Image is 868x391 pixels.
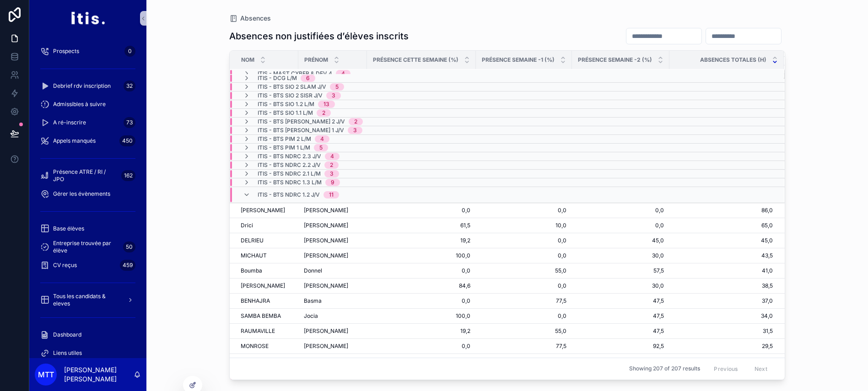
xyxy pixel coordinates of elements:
[304,312,318,320] span: Jocia
[258,75,297,82] span: ITIS - DCG L/M
[258,101,314,108] span: ITIS - BTS SIO 1.2 L/M
[258,92,323,99] span: ITIS - BTS SIO 2 SISR J/V
[241,297,270,305] span: BENHAJRA
[577,312,664,320] span: 47,5
[481,222,566,229] a: 10,0
[372,312,470,320] a: 100,0
[53,331,81,338] span: Dashboard
[577,222,664,229] a: 0,0
[53,225,84,232] span: Base élèves
[700,56,766,64] span: Absences totales (h)
[323,101,329,108] div: 13
[35,345,141,361] a: Liens utiles
[53,101,106,108] span: Admissibles à suivre
[577,327,664,335] span: 47,5
[670,252,773,259] a: 43,5
[120,260,135,271] div: 459
[258,83,326,91] span: ITIS - BTS SIO 2 SLAM J/V
[577,267,664,274] span: 57,5
[304,207,348,214] span: [PERSON_NAME]
[35,327,141,343] a: Dashboard
[229,14,271,23] a: Absences
[304,282,361,289] a: [PERSON_NAME]
[229,30,409,43] h1: Absences non justifiées d’élèves inscrits
[53,82,111,90] span: Debrief rdv inscription
[258,170,321,177] span: ITIS - BTS NDRC 2.1 L/M
[670,343,773,350] span: 29,5
[35,114,141,131] a: A ré-inscrire73
[35,133,141,149] a: Appels manqués450
[53,119,86,126] span: A ré-inscrire
[304,312,361,320] a: Jocia
[241,327,275,335] span: RAUMAVILLE
[241,207,293,214] a: [PERSON_NAME]
[372,252,470,259] a: 100,0
[335,83,339,91] div: 5
[35,96,141,112] a: Admissibles à suivre
[258,161,321,169] span: ITIS - BTS NDRC 2.2 J/V
[241,312,293,320] a: SAMBA BEMBA
[481,267,566,274] span: 55,0
[35,43,141,59] a: Prospects0
[670,237,773,244] span: 45,0
[481,343,566,350] span: 77,5
[577,207,664,214] a: 0,0
[35,292,141,308] a: Tous les candidats & eleves
[341,70,345,77] div: 4
[372,282,470,289] span: 84,6
[329,191,334,198] div: 11
[64,365,134,384] p: [PERSON_NAME] [PERSON_NAME]
[577,252,664,259] a: 30,0
[353,127,357,134] div: 3
[35,186,141,202] a: Gérer les évènements
[670,312,773,320] span: 34,0
[304,267,322,274] span: Donnel
[29,37,146,358] div: scrollable content
[241,267,293,274] a: Boumba
[304,222,361,229] a: [PERSON_NAME]
[53,262,77,269] span: CV reçus
[481,207,566,214] span: 0,0
[53,293,120,307] span: Tous les candidats & eleves
[35,167,141,184] a: Présence ATRE / RI / JPO162
[304,343,348,350] span: [PERSON_NAME]
[124,80,135,91] div: 32
[241,327,293,335] a: RAUMAVILLE
[258,135,311,143] span: ITIS - BTS PIM 2 L/M
[320,135,324,143] div: 4
[53,190,110,198] span: Gérer les évènements
[70,11,105,26] img: App logo
[304,222,348,229] span: [PERSON_NAME]
[304,252,348,259] span: [PERSON_NAME]
[306,75,310,82] div: 6
[241,267,262,274] span: Boumba
[241,343,293,350] a: MONROSE
[258,191,320,198] span: ITIS - BTS NDRC 1.2 J/V
[372,297,470,305] span: 0,0
[258,109,313,117] span: ITIS - BTS SIO 1.1 L/M
[241,237,264,244] span: DELRIEU
[330,153,334,160] div: 4
[481,252,566,259] a: 0,0
[35,78,141,94] a: Debrief rdv inscription32
[241,282,293,289] a: [PERSON_NAME]
[241,297,293,305] a: BENHAJRA
[330,161,333,169] div: 2
[332,92,335,99] div: 3
[577,343,664,350] a: 92,5
[670,297,773,305] a: 37,0
[35,220,141,237] a: Base élèves
[53,240,119,254] span: Entreprise trouvée par élève
[670,207,773,214] a: 86,0
[629,365,700,373] span: Showing 207 of 207 results
[304,327,348,335] span: [PERSON_NAME]
[241,222,253,229] span: Drici
[241,282,285,289] span: [PERSON_NAME]
[577,282,664,289] span: 30,0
